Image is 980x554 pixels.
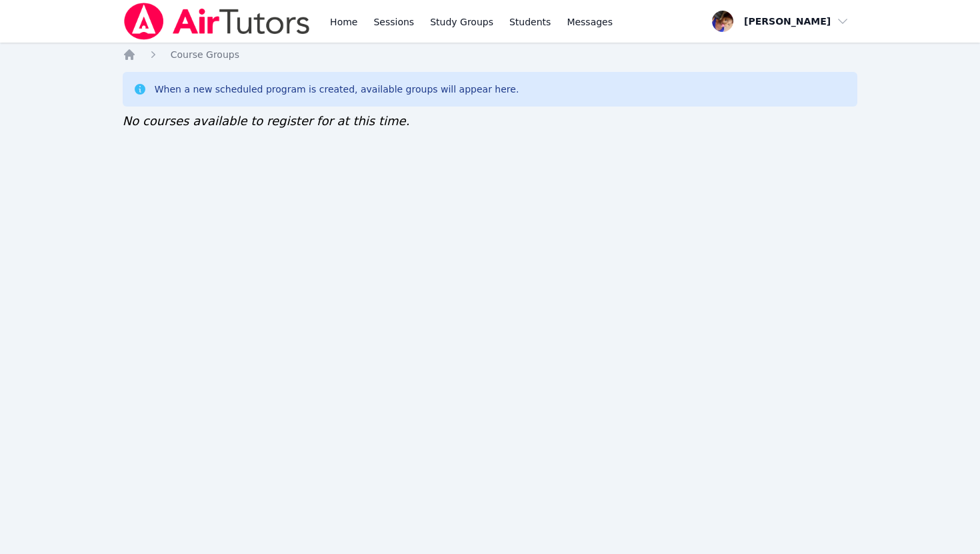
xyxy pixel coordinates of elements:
img: Air Tutors [123,3,311,40]
span: Messages [567,15,613,29]
span: No courses available to register for at this time. [123,114,410,128]
nav: Breadcrumb [123,48,858,61]
div: When a new scheduled program is created, available groups will appear here. [155,83,519,96]
span: Course Groups [171,49,239,60]
a: Course Groups [171,48,239,61]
